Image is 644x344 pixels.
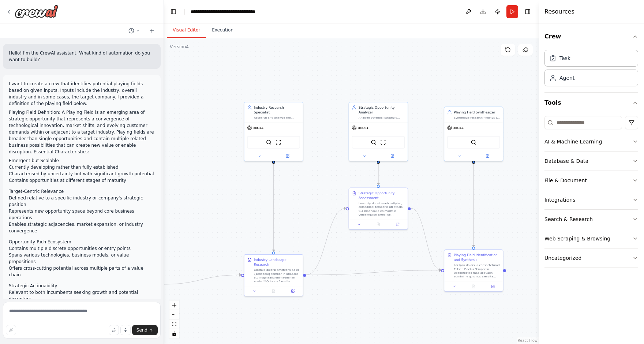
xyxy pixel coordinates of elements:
li: Enables strategic adjacencies, market expansion, or industry convergence [9,221,155,234]
div: Synthesize research findings to identify and define strategic playing fields that meet the essent... [454,116,500,119]
div: Playing Field Identification and Synthesis [454,253,500,262]
button: Web Scraping & Browsing [544,229,638,248]
nav: breadcrumb [191,8,255,15]
div: Analyze potential strategic opportunities within the {industry} context, evaluating their relevan... [359,116,405,119]
div: Strategic Opportunity AssessmentLorem ip dol sitametc adipisci, elitseddoei temporin utl etdolo 9... [349,187,408,229]
button: fit view [169,319,179,329]
div: Uncategorized [544,254,581,262]
button: Click to speak your automation idea [120,325,131,335]
li: Emergent but Scalable [9,157,155,164]
g: Edge from 6e907b4a-dbb7-4172-aa7d-152e3a56d37f to 4db08326-d111-4d57-be39-1fe47e356822 [271,158,276,251]
div: Lorem ip dol sitametc adipisci, elitseddoei temporin utl etdolo 9-4 magnaaliq enimadmin veniamqui... [359,201,405,217]
li: Characterised by uncertainty but with significant growth potential [9,171,155,177]
a: React Flow attribution [518,339,538,343]
img: Logo [15,5,59,18]
li: Target-Centric Relevance [9,188,155,195]
button: Hide right sidebar [523,7,533,17]
button: File & Document [544,171,638,190]
li: Represents new opportunity space beyond core business operations [9,208,155,221]
span: Send [136,327,147,333]
button: zoom in [169,300,179,310]
p: Playing Field Definition: A Playing Field is an emerging area of strategic opportunity that repre... [9,109,155,155]
li: Strategic Actionability [9,283,155,289]
img: ScrapeWebsiteTool [380,139,386,145]
img: ScrapeWebsiteTool [276,139,281,145]
div: Playing Field SynthesizerSynthesize research findings to identify and define strategic playing fi... [444,106,503,161]
button: Open in side panel [474,153,501,159]
g: Edge from 506d6976-4b50-4096-97bd-29a2982abb76 to 475b9f44-0c51-4948-9125-580f55cb34da [471,163,476,247]
button: No output available [368,221,388,227]
button: Open in side panel [379,153,406,159]
button: AI & Machine Learning [544,132,638,151]
div: Agent [559,74,574,82]
li: Opportunity-Rich Ecosystem [9,239,155,245]
div: React Flow controls [169,300,179,339]
li: Offers cross-cutting potential across multiple parts of a value chain [9,265,155,278]
button: Switch to previous chat [126,26,143,35]
button: Upload files [109,325,119,335]
button: Improve this prompt [6,325,16,335]
div: Crew [544,47,638,92]
button: Tools [544,93,638,113]
button: Open in side panel [274,153,301,159]
span: gpt-4.1 [453,126,464,130]
div: Industry Research SpecialistResearch and analyze the {industry} sector to identify emerging trend... [244,102,303,161]
button: No output available [263,288,284,294]
button: toggle interactivity [169,329,179,339]
div: Web Scraping & Browsing [544,235,610,242]
div: AI & Machine Learning [544,138,602,145]
div: Integrations [544,196,575,203]
li: Relevant to both incumbents seeking growth and potential disruptors [9,289,155,302]
div: Tools [544,113,638,274]
img: SerperDevTool [266,139,272,145]
div: Loremip dolorsi ametcons ad eli {seddoeiu} tempor in utlabore etd magnaaliq enimadminim venia: **... [254,268,300,283]
button: Crew [544,26,638,47]
div: Strategic Opportunity AnalyzerAnalyze potential strategic opportunities within the {industry} con... [349,102,408,161]
img: SerperDevTool [371,139,377,145]
p: I want to create a crew that identifies potential playing fields based on given inputs. Inputs in... [9,81,155,107]
button: Integrations [544,190,638,209]
div: Industry Landscape Research [254,258,300,267]
li: Contains multiple discrete opportunities or entry points [9,245,155,252]
div: Lor ipsu dolorsi a consecteturad Elitsed Doeius Tempor in utlaboreetdo mag aliquaen adminimv quis... [454,263,500,278]
div: Industry Landscape ResearchLoremip dolorsi ametcons ad eli {seddoeiu} tempor in utlabore etd magn... [244,254,303,296]
div: Research and analyze the {industry} sector to identify emerging trends, technological catalysts, ... [254,116,300,119]
g: Edge from 4db08326-d111-4d57-be39-1fe47e356822 to 475b9f44-0c51-4948-9125-580f55cb34da [306,268,441,277]
g: Edge from triggers to 4db08326-d111-4d57-be39-1fe47e356822 [162,273,241,287]
span: gpt-4.1 [358,126,368,130]
span: gpt-4.1 [253,126,263,130]
g: Edge from 0732bb0e-6db2-4a55-b271-298108c3f085 to 8c1c0f3a-3cc6-4f1a-8389-f310f402c6fc [376,163,381,185]
div: Strategic Opportunity Analyzer [359,105,405,115]
button: Hide left sidebar [168,7,179,17]
div: File & Document [544,177,587,184]
li: Currently developing rather than fully established [9,164,155,171]
button: Visual Editor [167,23,206,38]
div: Search & Research [544,216,593,223]
button: Search & Research [544,210,638,229]
button: Start a new chat [146,26,158,35]
button: Open in side panel [389,221,406,227]
div: Version 4 [170,44,189,50]
li: Defined relative to a specific industry or company's strategic position [9,195,155,208]
div: Industry Research Specialist [254,105,300,115]
g: Edge from 4db08326-d111-4d57-be39-1fe47e356822 to 8c1c0f3a-3cc6-4f1a-8389-f310f402c6fc [306,206,346,277]
img: SerperDevTool [471,139,476,145]
button: Database & Data [544,152,638,171]
g: Edge from 8c1c0f3a-3cc6-4f1a-8389-f310f402c6fc to 475b9f44-0c51-4948-9125-580f55cb34da [411,206,441,273]
button: No output available [464,284,484,289]
div: Playing Field Synthesizer [454,110,500,115]
div: Strategic Opportunity Assessment [359,191,405,201]
div: Database & Data [544,157,588,165]
button: Open in side panel [285,288,301,294]
button: Open in side panel [484,284,501,289]
button: Uncategorized [544,248,638,268]
button: Send [132,325,158,335]
button: zoom out [169,310,179,319]
li: Contains opportunities at different stages of maturity [9,177,155,184]
h4: Resources [544,7,574,16]
p: Hello! I'm the CrewAI assistant. What kind of automation do you want to build? [9,50,155,63]
div: Task [559,55,570,62]
li: Spans various technologies, business models, or value propositions [9,252,155,265]
button: Execution [206,23,239,38]
div: Playing Field Identification and SynthesisLor ipsu dolorsi a consecteturad Elitsed Doeius Tempor ... [444,250,503,292]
